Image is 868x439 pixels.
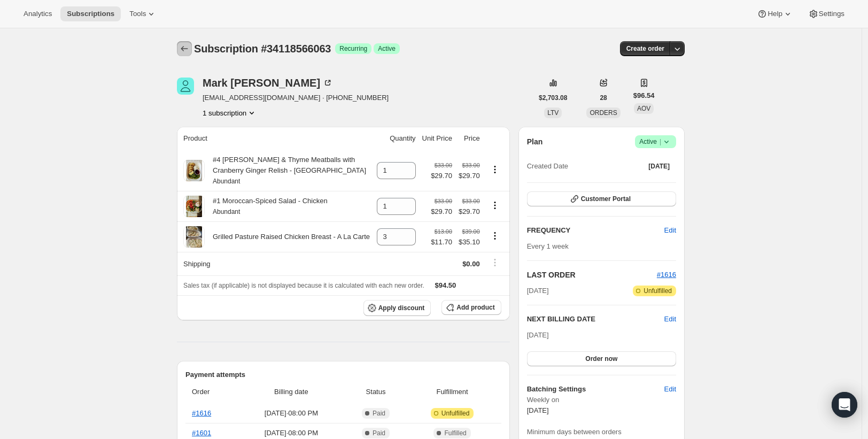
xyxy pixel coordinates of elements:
[620,41,671,56] button: Create order
[67,10,114,18] span: Subscriptions
[183,282,424,289] span: Sales tax (if applicable) is not displayed because it is calculated with each new order.
[486,164,503,175] button: Product actions
[527,314,664,325] h2: NEXT BILLING DATE
[441,300,501,315] button: Add product
[639,136,672,147] span: Active
[802,6,851,21] button: Settings
[644,287,672,295] span: Unfulfilled
[185,380,237,404] th: Order
[462,228,480,235] small: $39.00
[444,429,466,437] span: Fulfilled
[832,392,857,418] div: Open Intercom Messenger
[129,10,146,18] span: Tools
[527,161,568,172] span: Created Date
[441,409,470,418] span: Unfulfilled
[203,93,389,103] span: [EMAIL_ADDRESS][DOMAIN_NAME] · [PHONE_NUMBER]
[648,162,670,171] span: [DATE]
[241,428,342,438] span: [DATE] · 08:00 PM
[658,381,683,398] button: Edit
[527,225,664,236] h2: FREQUENCY
[633,90,655,101] span: $96.54
[581,195,631,203] span: Customer Portal
[593,90,613,105] button: 28
[435,281,456,289] span: $94.50
[419,127,455,150] th: Unit Price
[455,127,483,150] th: Price
[462,198,480,204] small: $33.00
[435,198,452,204] small: $33.00
[378,44,396,53] span: Active
[462,260,480,268] span: $0.00
[527,269,657,280] h2: LAST ORDER
[527,395,676,405] span: Weekly on
[657,269,676,280] button: #1616
[642,159,676,174] button: [DATE]
[60,6,121,21] button: Subscriptions
[664,225,676,236] span: Edit
[486,257,503,268] button: Shipping actions
[527,242,569,250] span: Every 1 week
[527,351,676,366] button: Order now
[241,387,342,397] span: Billing date
[348,387,404,397] span: Status
[435,228,452,235] small: $13.00
[339,44,367,53] span: Recurring
[17,6,58,21] button: Analytics
[205,196,328,217] div: #1 Moroccan-Spiced Salad - Chicken
[590,109,617,117] span: ORDERS
[657,271,676,279] a: #1616
[658,222,683,239] button: Edit
[527,384,664,395] h6: Batching Settings
[660,137,661,146] span: |
[462,162,480,168] small: $33.00
[527,406,549,414] span: [DATE]
[177,127,374,150] th: Product
[626,44,664,53] span: Create order
[194,43,331,55] span: Subscription #34118566063
[750,6,799,21] button: Help
[205,155,370,187] div: #4 [PERSON_NAME] & Thyme Meatballs with Cranberry Ginger Relish - [GEOGRAPHIC_DATA]
[177,252,374,275] th: Shipping
[213,208,240,215] small: Abundant
[185,369,501,380] h2: Payment attempts
[527,191,676,206] button: Customer Portal
[431,206,452,217] span: $29.70
[431,237,452,248] span: $11.70
[431,171,452,181] span: $29.70
[585,355,617,363] span: Order now
[374,127,419,150] th: Quantity
[527,331,549,339] span: [DATE]
[664,314,676,325] button: Edit
[664,384,676,395] span: Edit
[600,94,607,102] span: 28
[205,232,370,242] div: Grilled Pasture Raised Chicken Breast - A La Carte
[459,171,480,181] span: $29.70
[486,230,503,242] button: Product actions
[527,136,543,147] h2: Plan
[192,429,211,437] a: #1601
[363,300,431,316] button: Apply discount
[177,41,192,56] button: Subscriptions
[819,10,844,18] span: Settings
[547,109,559,117] span: LTV
[486,199,503,211] button: Product actions
[177,78,194,95] span: Mark Haack
[637,105,650,112] span: AOV
[459,206,480,217] span: $29.70
[539,94,567,102] span: $2,703.08
[24,10,52,18] span: Analytics
[527,427,676,437] span: Minimum days between orders
[213,178,240,185] small: Abundant
[409,387,494,397] span: Fulfillment
[435,162,452,168] small: $33.00
[456,303,494,312] span: Add product
[192,409,211,417] a: #1616
[203,78,333,88] div: Mark [PERSON_NAME]
[378,304,425,312] span: Apply discount
[768,10,782,18] span: Help
[373,409,385,418] span: Paid
[532,90,573,105] button: $2,703.08
[459,237,480,248] span: $35.10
